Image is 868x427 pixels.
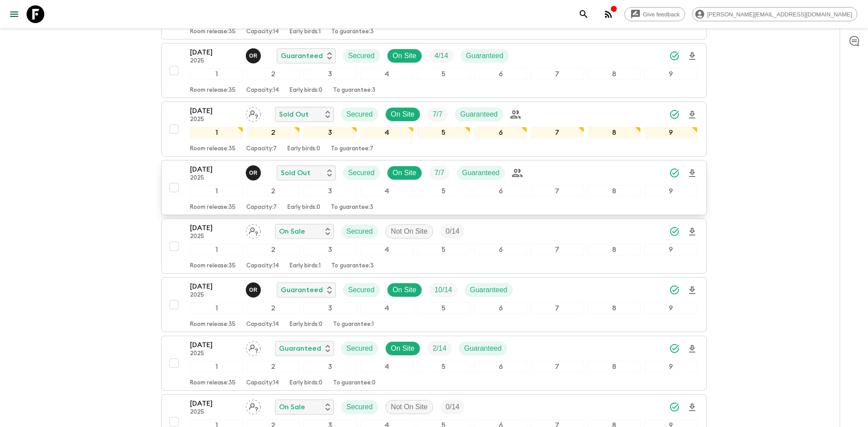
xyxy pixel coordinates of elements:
[333,321,374,328] p: To guarantee: 1
[434,285,452,295] p: 10 / 14
[531,68,584,80] div: 7
[246,28,279,35] p: Capacity: 14
[638,11,685,18] span: Give feedback
[531,185,584,197] div: 7
[669,168,680,178] svg: Synced Successfully
[303,302,356,314] div: 3
[190,204,236,211] p: Room release: 35
[190,116,239,123] p: 2025
[303,244,356,255] div: 3
[246,262,279,270] p: Capacity: 14
[246,110,261,117] span: Assign pack leader
[343,49,380,63] div: Secured
[687,51,697,62] svg: Download Onboarding
[588,127,641,138] div: 8
[246,344,261,351] span: Assign pack leader
[190,244,243,255] div: 1
[624,7,685,21] a: Give feedback
[446,226,459,237] p: 0 / 14
[669,226,680,237] svg: Synced Successfully
[161,336,707,391] button: [DATE]2025Assign pack leaderGuaranteedSecuredOn SiteTrip FillGuaranteed123456789Room release:35Ca...
[190,262,236,270] p: Room release: 35
[247,361,300,372] div: 2
[466,51,504,61] p: Guaranteed
[246,48,263,63] button: OR
[434,51,448,61] p: 4 / 14
[303,185,356,197] div: 3
[360,185,414,197] div: 4
[341,224,378,239] div: Secured
[331,28,374,35] p: To guarantee: 3
[644,244,697,255] div: 9
[687,285,697,296] svg: Download Onboarding
[393,285,416,295] p: On Site
[417,185,470,197] div: 5
[333,380,376,387] p: To guarantee: 0
[391,109,415,120] p: On Site
[644,127,697,138] div: 9
[190,233,239,240] p: 2025
[303,68,356,80] div: 3
[281,285,323,295] p: Guaranteed
[669,402,680,412] svg: Synced Successfully
[360,361,414,372] div: 4
[333,87,376,94] p: To guarantee: 3
[393,51,416,61] p: On Site
[249,52,257,59] p: O R
[687,110,697,120] svg: Download Onboarding
[331,262,374,270] p: To guarantee: 3
[290,28,321,35] p: Early birds: 1
[692,7,857,21] div: [PERSON_NAME][EMAIL_ADDRESS][DOMAIN_NAME]
[190,47,239,58] p: [DATE]
[190,292,239,299] p: 2025
[190,281,239,292] p: [DATE]
[460,109,498,120] p: Guaranteed
[190,361,243,372] div: 1
[190,87,236,94] p: Room release: 35
[464,343,502,354] p: Guaranteed
[249,286,257,294] p: O R
[190,175,239,182] p: 2025
[588,244,641,255] div: 8
[247,68,300,80] div: 2
[360,302,414,314] div: 4
[393,168,416,178] p: On Site
[385,107,420,121] div: On Site
[687,227,697,237] svg: Download Onboarding
[290,87,322,94] p: Early birds: 0
[427,341,452,356] div: Trip Fill
[348,285,375,295] p: Secured
[161,43,707,98] button: [DATE]2025Oscar RinconGuaranteedSecuredOn SiteTrip FillGuaranteed123456789Room release:35Capacity...
[433,343,446,354] p: 2 / 14
[346,109,373,120] p: Secured
[246,321,279,328] p: Capacity: 14
[474,68,527,80] div: 6
[190,409,239,416] p: 2025
[588,68,641,80] div: 8
[446,402,459,412] p: 0 / 14
[5,5,23,23] button: menu
[190,380,236,387] p: Room release: 35
[702,11,857,18] span: [PERSON_NAME][EMAIL_ADDRESS][DOMAIN_NAME]
[434,168,444,178] p: 7 / 7
[290,262,321,270] p: Early birds: 1
[343,166,380,180] div: Secured
[387,166,422,180] div: On Site
[281,51,323,61] p: Guaranteed
[190,185,243,197] div: 1
[346,343,373,354] p: Secured
[246,282,263,298] button: OR
[474,127,527,138] div: 6
[303,361,356,372] div: 3
[341,107,378,121] div: Secured
[385,341,420,356] div: On Site
[246,51,263,58] span: Oscar Rincon
[669,51,680,61] svg: Synced Successfully
[303,127,356,138] div: 3
[287,204,320,211] p: Early birds: 0
[190,398,239,409] p: [DATE]
[281,168,310,178] p: Sold Out
[190,350,239,357] p: 2025
[346,402,373,412] p: Secured
[290,380,322,387] p: Early birds: 0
